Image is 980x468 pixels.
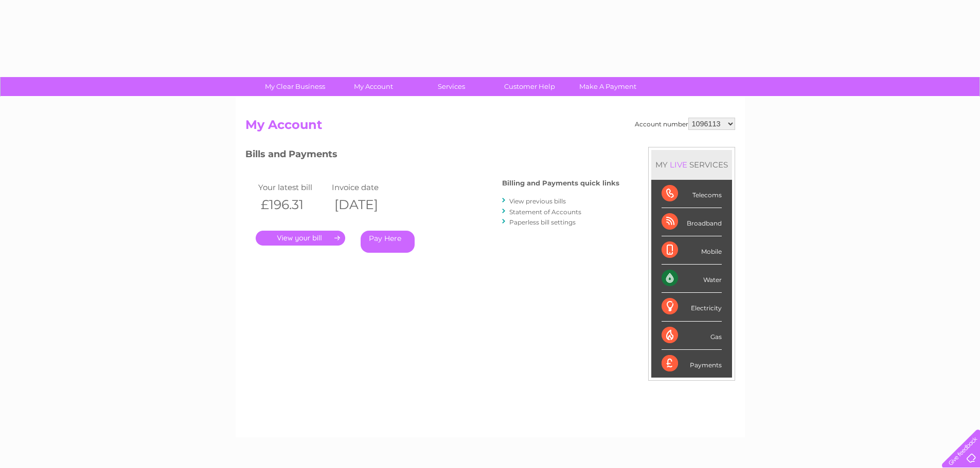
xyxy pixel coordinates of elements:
a: Pay Here [361,231,415,253]
div: Gas [662,322,722,350]
a: View previous bills [509,197,566,205]
a: Statement of Accounts [509,208,581,216]
th: [DATE] [329,194,403,215]
a: My Clear Business [253,77,337,96]
td: Invoice date [329,180,403,194]
a: Paperless bill settings [509,218,576,226]
h2: My Account [245,118,735,137]
div: Mobile [662,236,722,265]
div: Payments [662,350,722,378]
div: MY SERVICES [651,150,732,179]
h3: Bills and Payments [245,147,619,165]
a: . [256,231,345,246]
div: Broadband [662,208,722,236]
div: Account number [635,118,735,130]
a: Services [409,77,494,96]
th: £196.31 [256,194,330,215]
div: Electricity [662,293,722,321]
div: Telecoms [662,180,722,208]
a: My Account [331,77,416,96]
td: Your latest bill [256,180,330,194]
a: Customer Help [487,77,572,96]
h4: Billing and Payments quick links [502,179,619,187]
div: Water [662,265,722,293]
div: LIVE [668,160,689,170]
a: Make A Payment [565,77,650,96]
